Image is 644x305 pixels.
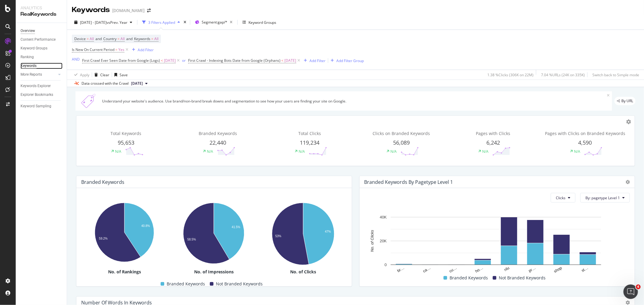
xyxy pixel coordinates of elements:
[384,263,386,267] text: 0
[476,130,511,136] span: Pages with Clicks
[129,80,150,87] button: [DATE]
[72,56,80,62] button: AND
[193,17,235,27] button: Segment:gap/*
[248,20,276,25] div: Keyword Groups
[580,193,630,203] button: By: pagetype Level 1
[21,45,62,52] a: Keyword Groups
[115,149,121,154] div: N/A
[21,5,62,11] div: Analytics
[553,266,562,274] text: shop
[260,200,346,269] svg: A chart.
[202,20,227,25] span: Segment: gap/*
[275,235,281,238] text: 53%
[107,20,127,25] span: vs Prev. Year
[210,139,226,146] span: 22,440
[486,139,500,146] span: 6,242
[182,58,186,63] button: or
[92,70,109,80] button: Clear
[21,92,53,98] div: Explorer Bookmarks
[545,130,625,136] span: Pages with Clicks on Branded Keywords
[112,8,145,14] div: [DOMAIN_NAME]
[118,139,134,146] span: 95,653
[240,17,279,27] button: Keyword Groups
[72,70,89,80] button: Apply
[21,45,47,52] div: Keyword Groups
[131,81,143,86] span: 2025 Aug. 20th
[120,72,128,77] div: Save
[78,94,100,108] img: Xn5yXbTLC6GvtKIoinKAiP4Hm0QJ922KvQwAAAAASUVORK5CYII=
[393,139,410,146] span: 56,089
[126,36,133,41] span: and
[82,58,160,63] span: First Crawl Ever Seen Date from Google (Logs)
[621,99,633,103] span: By URL
[112,70,128,80] button: Save
[21,28,35,34] div: Overview
[232,226,240,229] text: 41.5%
[72,17,135,27] button: [DATE] - [DATE]vsPrev. Year
[100,72,109,77] div: Clear
[636,285,641,289] span: 4
[81,200,167,266] svg: A chart.
[81,269,168,275] div: No. of Rankings
[87,36,89,41] span: =
[487,72,533,77] div: 1.38 % Clicks ( 306K on 22M )
[72,57,80,62] div: AND
[21,71,42,78] div: More Reports
[21,54,34,60] div: Ranking
[422,266,431,273] text: ca…
[281,58,284,63] span: <
[21,28,62,34] a: Overview
[141,225,150,228] text: 40.8%
[171,269,258,275] div: No. of Impressions
[117,36,120,41] span: =
[585,195,620,200] span: By: pagetype Level 1
[111,130,141,136] span: Total Keywords
[21,36,56,43] div: Content Performance
[574,149,580,154] div: N/A
[102,99,607,104] div: Understand your website's audience. Use brand/non-brand break downs and segmentation to see how y...
[81,179,124,185] div: Branded Keywords
[325,230,331,233] text: 47%
[207,149,213,154] div: N/A
[80,20,107,25] span: [DATE] - [DATE]
[474,266,484,274] text: ho…
[154,35,159,43] span: All
[21,36,62,43] a: Content Performance
[82,81,129,86] div: Data crossed with the Crawl
[171,200,257,268] svg: A chart.
[99,237,107,241] text: 59.2%
[499,274,546,281] span: Not Branded Keywords
[21,83,62,89] a: Keywords Explorer
[364,214,627,274] div: A chart.
[216,280,263,288] span: Not Branded Keywords
[396,266,405,273] text: br…
[187,238,196,241] text: 58.5%
[182,58,186,63] div: or
[380,239,386,243] text: 20K
[299,149,305,154] div: N/A
[167,280,205,288] span: Branded Keywords
[284,56,296,65] span: [DATE]
[578,139,592,146] span: 4,590
[592,72,639,77] div: Switch back to Simple mode
[147,8,151,13] div: arrow-right-arrow-left
[140,17,182,27] button: 3 Filters Applied
[103,36,117,41] span: Country
[528,266,537,273] text: pr…
[80,72,89,77] div: Apply
[138,47,154,52] div: Add Filter
[298,130,321,136] span: Total Clicks
[328,57,364,64] button: Add Filter Group
[448,266,458,273] text: cu…
[21,92,62,98] a: Explorer Bookmarks
[161,58,163,63] span: <
[301,57,325,64] button: Add Filter
[260,269,347,275] div: No. of Clicks
[581,266,589,273] text: st…
[390,149,397,154] div: N/A
[364,179,453,185] div: Branded Keywords By pagetype Level 1
[151,36,153,41] span: =
[21,83,51,89] div: Keywords Explorer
